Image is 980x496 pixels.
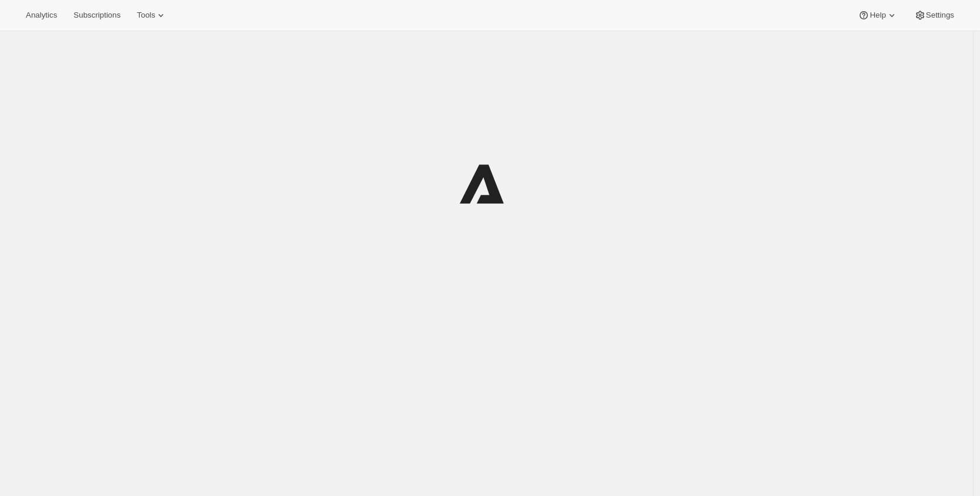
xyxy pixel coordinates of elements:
span: Subscriptions [73,11,120,20]
button: Help [851,7,904,23]
span: Analytics [26,11,57,20]
button: Settings [907,7,961,23]
button: Analytics [19,7,64,23]
span: Settings [926,11,954,20]
button: Subscriptions [66,7,127,23]
button: Tools [130,7,174,23]
span: Help [870,11,885,20]
span: Tools [137,11,155,20]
